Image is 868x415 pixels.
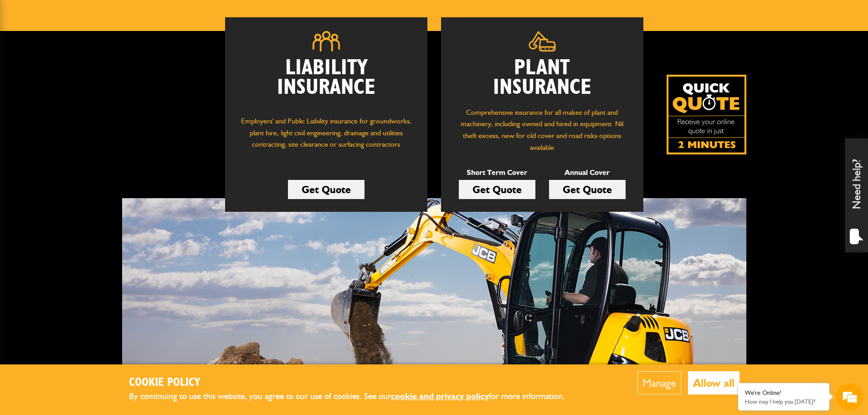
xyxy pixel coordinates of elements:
[129,389,580,404] p: By continuing to use this website, you agree to our use of cookies. See our for more information.
[745,398,822,405] p: How may I help you today?
[637,371,681,395] button: Manage
[688,371,740,395] button: Allow all
[455,107,630,153] p: Comprehensive insurance for all makes of plant and machinery, including owned and hired in equipm...
[549,180,626,199] a: Get Quote
[845,138,868,252] div: Need help?
[459,167,535,179] p: Short Term Cover
[549,167,626,179] p: Annual Cover
[391,391,489,401] a: cookie and privacy policy
[459,180,535,199] a: Get Quote
[455,58,630,97] h2: Plant Insurance
[745,389,822,397] div: We're Online!
[239,115,414,159] p: Employers' and Public Liability insurance for groundworks, plant hire, light civil engineering, d...
[239,58,414,107] h2: Liability Insurance
[667,75,746,154] img: Quick Quote
[667,75,746,154] a: Get your insurance quote isn just 2-minutes
[129,376,580,390] h2: Cookie Policy
[288,180,365,199] a: Get Quote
